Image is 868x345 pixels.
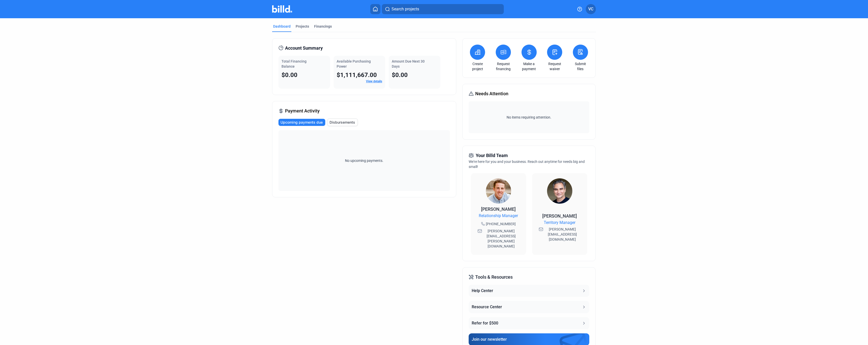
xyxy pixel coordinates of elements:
button: Refer for $500 [469,317,589,329]
a: Request financing [494,61,512,71]
span: Upcoming payments due [280,120,323,125]
img: Relationship Manager [486,178,511,204]
span: Needs Attention [475,90,508,97]
img: Billd Company Logo [272,5,292,13]
span: We're here for you and your business. Reach out anytime for needs big and small! [469,160,585,169]
span: $0.00 [392,71,408,79]
span: [PERSON_NAME] [481,206,516,212]
div: Help Center [472,288,493,294]
span: VC [588,6,593,12]
span: [PERSON_NAME][EMAIL_ADDRESS][DOMAIN_NAME] [544,227,581,242]
div: Financings [314,24,332,29]
span: Search projects [392,6,419,12]
span: No upcoming payments. [342,158,387,163]
span: [PERSON_NAME] [542,213,577,219]
div: Dashboard [273,24,291,29]
a: Create project [469,61,486,71]
a: View details [366,80,382,83]
button: VC [586,4,596,14]
button: Search projects [382,4,504,14]
button: Resource Center [469,301,589,313]
span: Your Billd Team [476,152,508,159]
div: Refer for $500 [472,320,498,326]
button: Help Center [469,285,589,297]
span: Payment Activity [285,107,320,114]
span: No items requiring attention. [471,115,587,120]
span: Total Financing Balance [281,59,307,68]
a: Make a payment [520,61,538,71]
div: Resource Center [472,304,502,310]
span: Available Purchasing Power [337,59,371,68]
span: Amount Due Next 30 Days [392,59,425,68]
button: Upcoming payments due [278,119,325,126]
div: Join our newsletter [472,336,507,342]
span: $0.00 [281,71,297,79]
span: Tools & Resources [475,274,513,281]
div: Projects [296,24,309,29]
span: Relationship Manager [479,213,518,219]
a: Request waiver [546,61,563,71]
a: Submit files [572,61,589,71]
span: Account Summary [285,45,323,52]
span: [PERSON_NAME][EMAIL_ADDRESS][PERSON_NAME][DOMAIN_NAME] [483,228,519,249]
span: Disbursements [330,120,355,125]
span: Territory Manager [544,220,575,226]
button: Disbursements [327,119,358,126]
span: [PHONE_NUMBER] [486,221,516,226]
span: $1,111,667.00 [337,71,377,79]
img: Territory Manager [547,178,572,204]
